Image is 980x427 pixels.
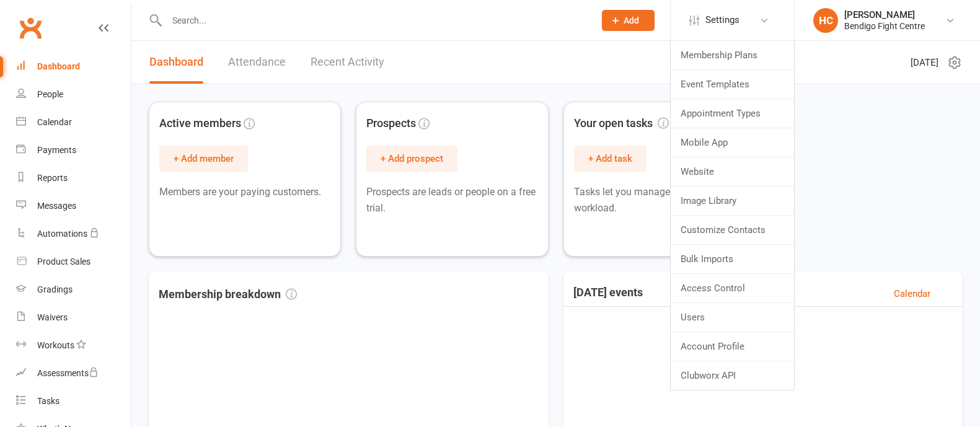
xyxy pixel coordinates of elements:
div: Bendigo Fight Centre [844,20,925,32]
div: Waivers [37,312,68,322]
p: Tasks let you manage your team's workload. [574,184,745,216]
span: Settings [705,6,739,34]
span: Prospects [366,115,416,133]
span: [DATE] [911,55,938,70]
button: + Add member [159,146,248,172]
a: Messages [16,192,131,220]
a: Customize Contacts [671,216,794,244]
div: Dashboard [37,61,80,71]
div: Tasks [37,396,60,406]
a: Membership Plans [671,41,794,69]
div: Workouts [37,340,74,350]
a: Calendar [894,286,930,301]
span: Your open tasks [574,115,669,133]
a: Tasks [16,387,131,415]
a: Appointment Types [671,99,794,128]
h3: Membership breakdown [159,286,297,302]
span: Active members [159,115,241,133]
div: People [37,89,63,99]
a: Workouts [16,332,131,359]
a: Image Library [671,187,794,215]
div: Messages [37,201,76,211]
div: Product Sales [37,257,90,266]
div: Automations [37,229,87,239]
button: Add [602,10,655,31]
div: Assessments [37,368,99,378]
a: Attendance [228,41,286,84]
button: + Add prospect [366,146,457,172]
a: Automations [16,220,131,248]
input: Search... [163,12,586,29]
a: Clubworx API [671,361,794,390]
a: Website [671,157,794,186]
a: Users [671,303,794,332]
div: Reports [37,173,68,183]
a: Access Control [671,274,794,302]
button: + Add task [574,146,647,172]
div: Calendar [37,117,72,127]
a: Gradings [16,276,131,304]
a: Clubworx [15,12,46,43]
a: Dashboard [149,41,203,84]
p: Members are your paying customers. [159,184,330,200]
div: [PERSON_NAME] [844,9,925,20]
a: Reports [16,164,131,192]
h3: [DATE] events [573,286,643,301]
a: Calendar [16,108,131,136]
a: Account Profile [671,332,794,361]
a: Recent Activity [311,41,384,84]
a: Dashboard [16,53,131,81]
a: Mobile App [671,128,794,157]
div: HC [813,8,838,33]
a: Payments [16,136,131,164]
a: Event Templates [671,70,794,99]
a: Bulk Imports [671,245,794,273]
a: Waivers [16,304,131,332]
a: People [16,81,131,108]
a: Product Sales [16,248,131,276]
div: Payments [37,145,76,155]
p: Prospects are leads or people on a free trial. [366,184,537,216]
div: Gradings [37,284,73,294]
a: Assessments [16,359,131,387]
span: Add [624,15,639,25]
